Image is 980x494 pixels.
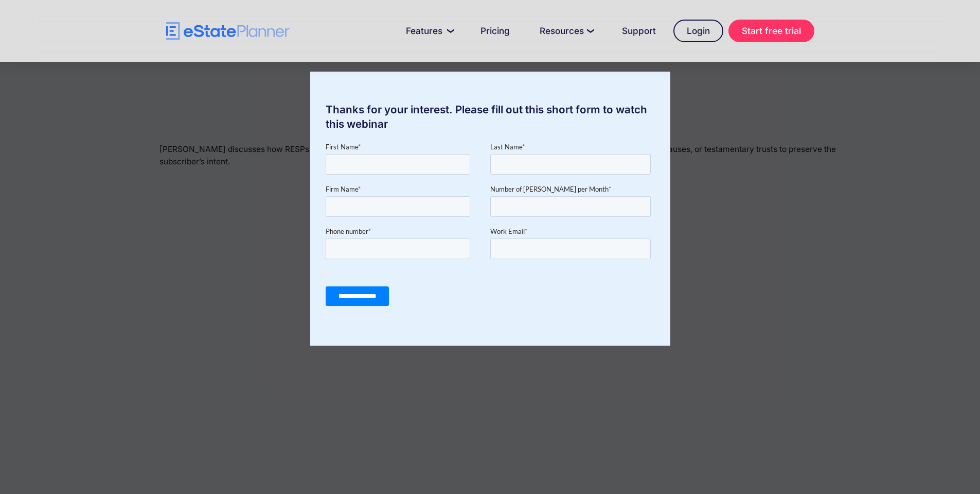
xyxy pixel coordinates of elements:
[673,20,723,42] a: Login
[166,22,290,40] a: home
[728,20,814,42] a: Start free trial
[468,21,522,41] a: Pricing
[610,21,668,41] a: Support
[394,21,463,41] a: Features
[326,142,655,315] iframe: Form 0
[310,103,670,131] div: Thanks for your interest. Please fill out this short form to watch this webinar
[527,21,604,41] a: Resources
